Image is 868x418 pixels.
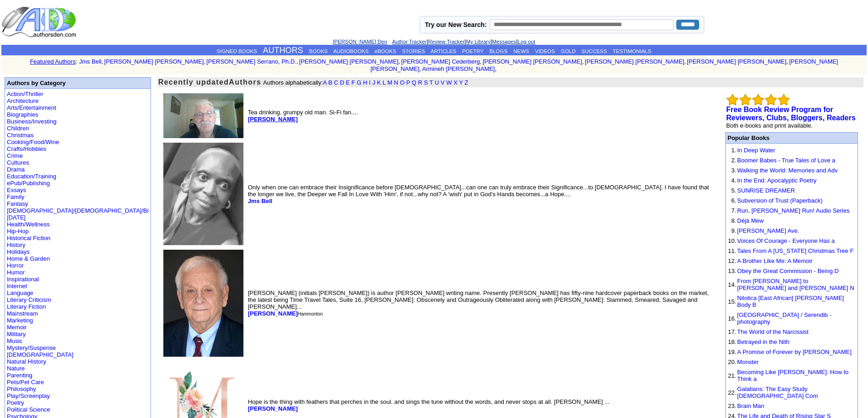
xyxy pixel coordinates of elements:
[727,94,739,106] img: bigemptystars.png
[229,78,261,86] b: Authors
[687,58,786,65] a: [PERSON_NAME] [PERSON_NAME]
[394,79,398,86] a: N
[737,369,848,382] a: Becoming Like [PERSON_NAME]: How to Think a
[726,106,856,122] b: Free Book Review Program for Reviewers, Clubs, Bloggers, Readers
[400,79,404,86] a: O
[728,257,736,264] font: 12.
[387,79,392,86] a: M
[737,386,818,399] a: Galatians: The Easy Study [DEMOGRAPHIC_DATA] Com
[377,79,381,86] a: K
[401,58,480,65] a: [PERSON_NAME] Cederberg
[104,58,204,65] a: [PERSON_NAME] [PERSON_NAME]
[731,157,736,164] font: 2.
[7,303,46,310] a: Literary Fiction
[334,79,338,86] a: C
[7,379,44,386] a: Pets/Pet Care
[7,139,59,145] a: Cooking/Food/Wine
[737,338,789,345] a: Betrayed in the Nith
[737,177,816,184] a: In the End: Apocalyptic Poetry
[737,217,764,224] a: Déjà Mew
[333,48,368,54] a: AUDIOBOOKS
[7,399,24,406] a: Poetry
[7,221,50,228] a: Health/Wellness
[7,200,28,207] a: Fantasy
[103,59,104,64] font: i
[412,79,416,86] a: Q
[726,122,813,129] font: Both e-books and print available.
[7,248,30,255] a: Holidays
[7,324,27,331] a: Memoir
[248,198,272,204] a: Jms Bell
[206,58,297,65] a: [PERSON_NAME] Serrano, Ph.D.
[7,344,56,351] a: Mystery/Suspense
[737,402,764,409] a: Brain Man
[217,48,257,54] a: SIGNED BOOKS
[248,310,298,317] a: [PERSON_NAME]
[731,147,736,154] font: 1.
[737,278,854,291] a: From [PERSON_NAME] to [PERSON_NAME] and [PERSON_NAME] N
[7,269,25,276] a: Humor
[163,93,243,138] img: 233117.jpg
[7,276,39,283] a: Inspirational
[737,295,844,308] a: Nilotica [East African] [PERSON_NAME] Body B
[309,48,328,54] a: BOOKS
[357,79,361,86] a: G
[248,116,298,123] a: [PERSON_NAME]
[778,94,790,106] img: bigemptystars.png
[7,193,24,200] a: Family
[79,58,102,65] a: Jms Bell
[490,48,508,54] a: BLOGS
[392,39,426,44] a: Author Tracker
[418,79,422,86] a: R
[79,58,838,72] font: , , , , , , , , , ,
[248,289,709,317] font: [PERSON_NAME] (initials [PERSON_NAME]) is author [PERSON_NAME] writing name. Presently [PERSON_NA...
[383,79,386,86] a: L
[518,39,535,44] a: Log out
[158,78,229,86] font: Recently updated
[728,359,736,365] font: 20.
[7,365,25,372] a: Nature
[435,79,439,86] a: U
[7,159,29,166] a: Cultures
[728,402,736,409] font: 23.
[728,247,736,254] font: 11.
[7,125,29,132] a: Children
[263,46,303,55] a: AUTHORS
[263,79,468,86] font: Authors alphabetically:
[431,48,456,54] a: ARTICLES
[430,79,433,86] a: T
[728,348,736,355] font: 19.
[323,79,327,86] a: A
[737,311,831,325] a: [GEOGRAPHIC_DATA] / Serendib - photography
[299,58,399,65] a: [PERSON_NAME] [PERSON_NAME]
[686,59,687,64] font: i
[7,166,25,173] a: Drama
[737,268,839,274] a: Obey the Great Commission - Being D
[483,58,582,65] a: [PERSON_NAME] [PERSON_NAME]
[7,152,23,159] a: Crime
[737,207,850,214] a: Run, [PERSON_NAME] Run! Audio Series
[737,197,822,204] a: Subversion of Trust (Paperback)
[402,48,425,54] a: STORIES
[453,79,458,86] a: X
[298,59,299,64] font: i
[7,358,46,365] a: Natural History
[428,39,464,44] a: Review Tracker
[737,247,854,254] a: Tales From A [US_STATE] Christmas Tree F
[7,132,34,139] a: Christmas
[369,79,371,86] a: I
[765,94,777,106] img: bigemptystars.png
[351,79,355,86] a: F
[375,48,396,54] a: eBOOKS
[400,59,401,64] font: i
